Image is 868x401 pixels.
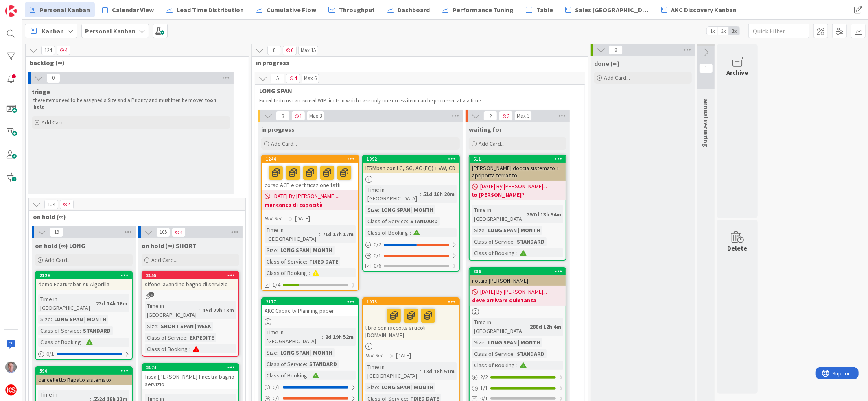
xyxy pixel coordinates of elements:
[702,98,710,147] span: annual recurring
[145,322,157,331] div: Size
[161,2,249,17] a: Lead Time Distribution
[273,383,280,392] span: 0 / 1
[306,360,307,368] span: :
[50,227,63,237] span: 19
[470,155,566,181] div: 611[PERSON_NAME] doccia sistemato + apriporta terrazzo
[469,125,502,133] span: waiting for
[265,371,309,380] div: Class of Booking
[728,243,748,253] div: Delete
[80,326,81,335] span: :
[189,344,190,353] span: :
[5,384,17,396] img: avatar
[142,272,238,279] div: 2155
[473,156,566,162] div: 611
[363,305,459,340] div: libro con raccolta articoli [DOMAIN_NAME]
[261,125,295,133] span: in progress
[374,251,381,260] span: 0 / 1
[516,248,518,257] span: :
[420,367,421,376] span: :
[142,242,197,250] span: on hold (∞) SHORT
[718,27,729,35] span: 2x
[486,338,542,347] div: LONG SPAN | MONTH
[516,361,518,370] span: :
[536,5,553,15] span: Table
[44,200,58,209] span: 124
[472,248,516,257] div: Class of Booking
[323,332,356,341] div: 2d 19h 52m
[45,256,71,264] span: Add Card...
[142,371,238,389] div: fissa [PERSON_NAME] finestra bagno servizio
[480,288,547,296] span: [DATE] By [PERSON_NAME]...
[199,306,201,315] span: :
[374,240,381,249] span: 0 / 2
[256,59,578,67] span: in progress
[277,348,278,357] span: :
[363,155,459,163] div: 1992
[379,383,435,392] div: LONG SPAN | MONTH
[378,205,379,214] span: :
[656,2,741,17] a: AKC Discovery Kanban
[699,63,713,73] span: 1
[365,217,407,226] div: Class of Service
[365,383,378,392] div: Size
[473,269,566,275] div: 886
[307,360,339,368] div: STANDARD
[265,360,306,368] div: Class of Service
[365,185,420,203] div: Time in [GEOGRAPHIC_DATA]
[524,210,525,219] span: :
[707,27,718,35] span: 1x
[267,5,316,15] span: Cumulative Flow
[276,111,290,121] span: 3
[261,155,359,291] a: 1244corso ACP e certificazione fatti[DATE] By [PERSON_NAME]...mancanza di capacitàNot Set[DATE]Ti...
[93,299,94,308] span: :
[145,301,199,319] div: Time in [GEOGRAPHIC_DATA]
[33,97,229,111] p: these items need to be assigned a Size and a Priority and must then be moved to
[81,326,113,335] div: STANDARD
[378,383,379,392] span: :
[262,305,358,316] div: AKC Capacity Planning paper
[266,156,358,162] div: 1244
[278,348,335,357] div: LONG SPAN | MONTH
[262,155,358,163] div: 1244
[94,299,129,308] div: 23d 14h 16m
[188,333,216,342] div: EXPEDITE
[470,372,566,382] div: 2/2
[149,292,154,297] span: 1
[142,279,238,290] div: sifone lavandino bagno di servizio
[142,364,238,371] div: 2174
[396,351,411,360] span: [DATE]
[39,368,132,374] div: 590
[36,367,132,385] div: 590cancelletto Rapallo sistemato
[41,46,55,55] span: 124
[521,2,558,17] a: Table
[271,140,297,147] span: Add Card...
[273,192,339,200] span: [DATE] By [PERSON_NAME]...
[38,326,80,335] div: Class of Service
[60,200,74,209] span: 4
[35,271,133,360] a: 2129demo Featureban su AlgorillaTime in [GEOGRAPHIC_DATA]:23d 14h 16mSize:LONG SPAN | MONTHClass ...
[262,382,358,392] div: 0/1
[365,352,383,359] i: Not Set
[363,155,459,173] div: 1992ITSMban con LG, SG, AC (EQ) + VW, CD
[483,111,497,121] span: 2
[46,350,54,358] span: 0 / 1
[5,5,17,17] img: Visit kanbanzone.com
[420,190,421,198] span: :
[486,226,542,235] div: LONG SPAN | MONTH
[39,272,132,278] div: 2129
[472,205,524,223] div: Time in [GEOGRAPHIC_DATA]
[295,214,310,223] span: [DATE]
[265,257,306,266] div: Class of Service
[671,5,737,15] span: AKC Discovery Kanban
[51,315,52,324] span: :
[362,155,460,272] a: 1992ITSMban con LG, SG, AC (EQ) + VW, CDTime in [GEOGRAPHIC_DATA]:51d 16h 20mSize:LONG SPAN | MON...
[159,322,213,331] div: SHORT SPAN | WEEK
[201,306,236,315] div: 15d 22h 13m
[146,272,238,278] div: 2155
[727,68,748,77] div: Archive
[367,299,459,305] div: 1973
[145,344,189,353] div: Class of Booking
[39,5,90,15] span: Personal Kanban
[469,155,566,261] a: 611[PERSON_NAME] doccia sistemato + apriporta terrazzo[DATE] By [PERSON_NAME]...lo [PERSON_NAME]?...
[528,322,563,331] div: 288d 12h 4m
